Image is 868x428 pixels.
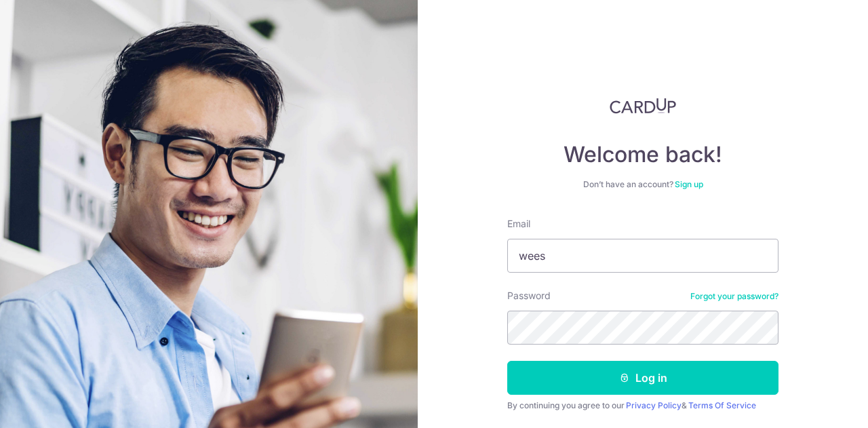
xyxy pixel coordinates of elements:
[507,179,778,190] div: Don’t have an account?
[507,289,551,303] label: Password
[507,239,778,273] input: Enter your Email
[507,361,778,395] button: Log in
[688,400,756,410] a: Terms Of Service
[507,400,778,411] div: By continuing you agree to our &
[626,400,682,410] a: Privacy Policy
[675,179,703,189] a: Sign up
[610,98,676,114] img: CardUp Logo
[507,141,778,168] h4: Welcome back!
[507,217,530,231] label: Email
[690,291,778,302] a: Forgot your password?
